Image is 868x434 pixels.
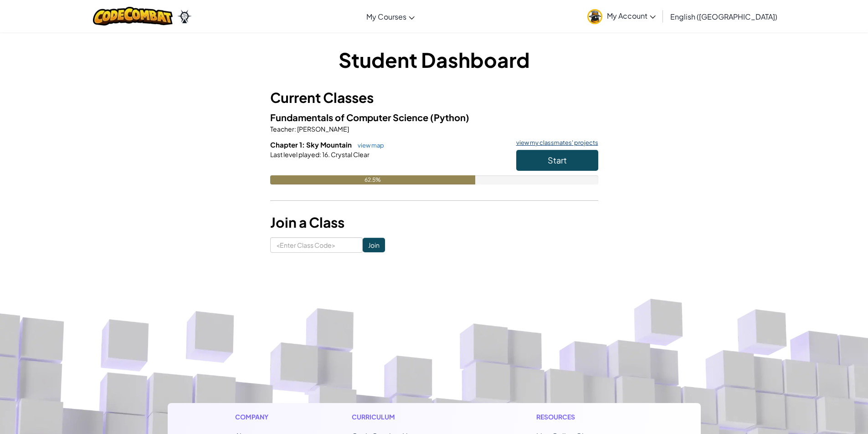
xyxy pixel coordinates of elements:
[270,150,319,158] span: Last level played
[366,12,406,21] span: My Courses
[270,125,294,133] span: Teacher
[270,175,475,184] div: 62.5%
[670,12,777,21] span: English ([GEOGRAPHIC_DATA])
[270,237,363,253] input: <Enter Class Code>
[270,46,598,74] h1: Student Dashboard
[587,9,602,24] img: avatar
[352,412,462,422] h1: Curriculum
[93,7,173,26] img: CodeCombat logo
[353,142,384,149] a: view map
[294,125,296,133] span: :
[235,412,277,422] h1: Company
[270,112,430,123] span: Fundamentals of Computer Science
[330,150,370,158] span: Crystal Clear
[362,4,419,29] a: My Courses
[270,212,598,233] h3: Join a Class
[319,150,321,158] span: :
[512,140,598,146] a: view my classmates' projects
[548,155,567,165] span: Start
[666,4,782,29] a: English ([GEOGRAPHIC_DATA])
[430,112,469,123] span: (Python)
[270,140,353,149] span: Chapter 1: Sky Mountain
[296,125,349,133] span: [PERSON_NAME]
[536,412,633,422] h1: Resources
[607,11,656,20] span: My Account
[516,150,598,171] button: Start
[177,10,192,23] img: Ozaria
[321,150,330,158] span: 16.
[363,238,385,252] input: Join
[583,2,660,31] a: My Account
[270,87,598,108] h3: Current Classes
